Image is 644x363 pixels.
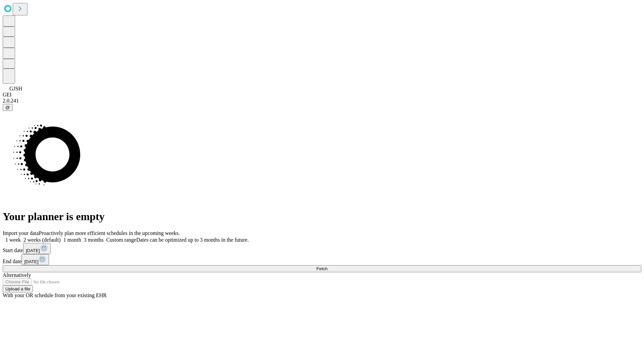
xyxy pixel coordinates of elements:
div: Start date [3,243,641,254]
h1: Your planner is empty [3,210,641,223]
span: [DATE] [24,259,38,264]
span: 3 months [84,237,104,243]
button: Upload a file [3,285,33,292]
button: [DATE] [23,243,51,254]
span: 1 month [63,237,81,243]
span: Custom range [106,237,136,243]
span: 2 weeks (default) [23,237,61,243]
span: 1 week [5,237,21,243]
span: Proactively plan more efficient schedules in the upcoming weeks. [39,230,180,236]
button: @ [3,104,13,111]
span: GJSH [9,86,22,91]
span: With your OR schedule from your existing EHR [3,292,107,298]
button: Fetch [3,265,641,272]
span: Alternatively [3,272,31,278]
button: [DATE] [21,254,49,265]
div: 2.0.241 [3,98,641,104]
div: End date [3,254,641,265]
span: Dates can be optimized up to 3 months in the future. [136,237,249,243]
span: Fetch [316,266,327,271]
span: @ [5,105,10,110]
span: [DATE] [26,248,40,253]
div: GEI [3,92,641,98]
span: Import your data [3,230,39,236]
